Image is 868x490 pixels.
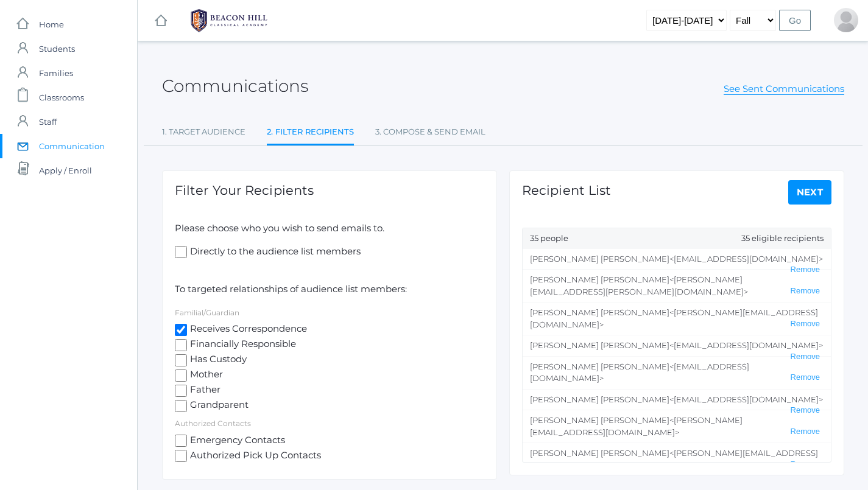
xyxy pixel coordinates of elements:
[187,449,321,464] span: Authorized Pick Up Contacts
[175,222,484,236] p: Please choose who you wish to send emails to.
[834,8,858,32] div: Lydia Chaffin
[183,5,275,36] img: BHCALogos-05-308ed15e86a5a0abce9b8dd61676a3503ac9727e845dece92d48e8588c001991.png
[187,245,361,260] span: Directly to the audience list members
[787,352,824,362] button: Remove
[175,369,187,382] input: Mother
[787,373,824,383] button: Remove
[788,180,832,205] a: Next
[530,394,669,404] span: [PERSON_NAME] [PERSON_NAME]
[39,61,73,85] span: Families
[522,183,611,197] h1: Recipient List
[267,120,354,146] a: 2. Filter Recipients
[162,120,245,144] a: 1. Target Audience
[530,254,669,264] span: [PERSON_NAME] [PERSON_NAME]
[175,183,314,197] h1: Filter Your Recipients
[187,322,307,337] span: Receives Correspondence
[39,12,64,37] span: Home
[187,398,249,413] span: Grandparent
[175,308,239,317] label: Familial/Guardian
[779,10,811,31] input: Go
[175,246,187,258] input: Directly to the audience list members
[530,275,748,296] span: <[PERSON_NAME][EMAIL_ADDRESS][PERSON_NAME][DOMAIN_NAME]>
[787,405,824,416] button: Remove
[175,282,484,296] p: To targeted relationships of audience list members:
[39,37,75,61] span: Students
[187,368,223,383] span: Mother
[175,419,251,428] label: Authorized Contacts
[187,337,296,352] span: Financially Responsible
[39,134,105,158] span: Communication
[175,339,187,351] input: Financially Responsible
[530,448,669,458] span: [PERSON_NAME] [PERSON_NAME]
[787,319,824,329] button: Remove
[39,110,57,134] span: Staff
[669,394,823,404] span: <[EMAIL_ADDRESS][DOMAIN_NAME]>
[530,275,669,284] span: [PERSON_NAME] [PERSON_NAME]
[162,77,308,96] h2: Communications
[175,450,187,462] input: Authorized Pick Up Contacts
[530,307,669,317] span: [PERSON_NAME] [PERSON_NAME]
[530,415,669,425] span: [PERSON_NAME] [PERSON_NAME]
[39,85,84,110] span: Classrooms
[724,83,844,95] a: See Sent Communications
[175,385,187,397] input: Father
[787,460,824,470] button: Remove
[530,362,669,371] span: [PERSON_NAME] [PERSON_NAME]
[530,415,743,437] span: <[PERSON_NAME][EMAIL_ADDRESS][DOMAIN_NAME]>
[741,233,824,245] span: 35 eligible recipients
[787,265,824,275] button: Remove
[787,286,824,296] button: Remove
[375,120,485,144] a: 3. Compose & Send Email
[530,340,669,350] span: [PERSON_NAME] [PERSON_NAME]
[187,352,247,368] span: Has Custody
[187,433,285,449] span: Emergency Contacts
[669,254,823,264] span: <[EMAIL_ADDRESS][DOMAIN_NAME]>
[175,400,187,412] input: Grandparent
[175,435,187,447] input: Emergency Contacts
[530,448,818,470] span: <[PERSON_NAME][EMAIL_ADDRESS][PERSON_NAME][DOMAIN_NAME]>
[187,383,221,398] span: Father
[669,340,823,350] span: <[EMAIL_ADDRESS][DOMAIN_NAME]>
[530,307,818,329] span: <[PERSON_NAME][EMAIL_ADDRESS][DOMAIN_NAME]>
[175,354,187,366] input: Has Custody
[787,427,824,437] button: Remove
[39,158,92,183] span: Apply / Enroll
[523,228,831,249] div: 35 people
[175,324,187,336] input: Receives Correspondence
